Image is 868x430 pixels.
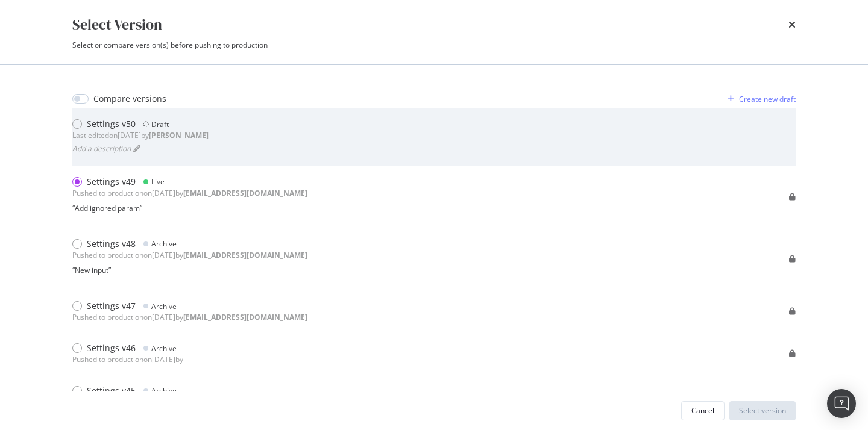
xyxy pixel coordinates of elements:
[72,188,307,198] div: Pushed to production on [DATE] by
[691,405,714,416] div: Cancel
[788,14,796,35] div: times
[151,119,169,129] div: Draft
[72,250,307,260] div: Pushed to production on [DATE] by
[72,203,307,213] div: “ Add ignored param ”
[183,250,307,260] b: [EMAIL_ADDRESS][DOMAIN_NAME]
[72,143,131,154] span: Add a description
[72,354,183,364] div: Pushed to production on [DATE] by
[151,301,177,311] div: Archive
[87,385,136,397] div: Settings v45
[151,238,177,249] div: Archive
[87,342,136,354] div: Settings v46
[149,130,209,140] b: [PERSON_NAME]
[723,89,796,108] button: Create new draft
[87,176,136,188] div: Settings v49
[739,94,796,104] div: Create new draft
[72,312,307,322] div: Pushed to production on [DATE] by
[827,389,856,418] div: Open Intercom Messenger
[681,401,725,420] button: Cancel
[87,118,136,130] div: Settings v50
[729,401,796,420] button: Select version
[87,300,136,312] div: Settings v47
[183,188,307,198] b: [EMAIL_ADDRESS][DOMAIN_NAME]
[93,93,166,105] div: Compare versions
[87,238,136,250] div: Settings v48
[72,265,307,275] div: “ New input ”
[72,40,796,50] div: Select or compare version(s) before pushing to production
[151,176,165,187] div: Live
[72,130,209,140] div: Last edited on [DATE] by
[72,14,162,35] div: Select Version
[739,405,786,416] div: Select version
[183,312,307,322] b: [EMAIL_ADDRESS][DOMAIN_NAME]
[151,385,177,396] div: Archive
[151,343,177,354] div: Archive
